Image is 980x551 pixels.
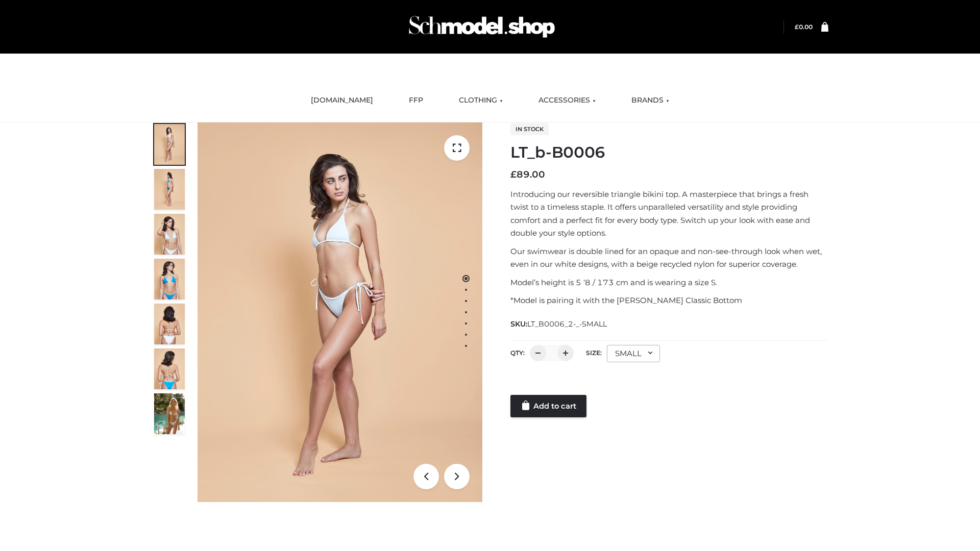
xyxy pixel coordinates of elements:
[451,89,510,112] a: CLOTHING
[303,89,381,112] a: [DOMAIN_NAME]
[510,169,517,180] span: £
[510,318,608,330] span: SKU:
[510,245,828,271] p: Our swimwear is double lined for an opaque and non-see-through look when wet, even in our white d...
[795,23,813,31] bdi: 0.00
[405,7,558,47] img: Schmodel Admin 964
[154,259,185,299] img: ArielClassicBikiniTop_CloudNine_AzureSky_OW114ECO_4-scaled.jpg
[510,123,549,135] span: In stock
[510,169,545,180] bdi: 89.00
[154,393,185,434] img: Arieltop_CloudNine_AzureSky2.jpg
[510,143,828,162] h1: LT_b-B0006
[586,349,602,357] label: Size:
[154,214,185,255] img: ArielClassicBikiniTop_CloudNine_AzureSky_OW114ECO_3-scaled.jpg
[510,395,586,417] a: Add to cart
[531,89,603,112] a: ACCESSORIES
[607,345,660,362] div: SMALL
[154,348,185,389] img: ArielClassicBikiniTop_CloudNine_AzureSky_OW114ECO_8-scaled.jpg
[401,89,431,112] a: FFP
[154,304,185,344] img: ArielClassicBikiniTop_CloudNine_AzureSky_OW114ECO_7-scaled.jpg
[154,124,185,165] img: ArielClassicBikiniTop_CloudNine_AzureSky_OW114ECO_1-scaled.jpg
[527,319,607,329] span: LT_B0006_2-_-SMALL
[198,122,482,502] img: ArielClassicBikiniTop_CloudNine_AzureSky_OW114ECO_1
[795,23,799,31] span: £
[510,349,525,357] label: QTY:
[154,169,185,210] img: ArielClassicBikiniTop_CloudNine_AzureSky_OW114ECO_2-scaled.jpg
[624,89,677,112] a: BRANDS
[510,276,828,289] p: Model’s height is 5 ‘8 / 173 cm and is wearing a size S.
[510,188,828,240] p: Introducing our reversible triangle bikini top. A masterpiece that brings a fresh twist to a time...
[510,294,828,307] p: *Model is pairing it with the [PERSON_NAME] Classic Bottom
[795,23,813,31] a: £0.00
